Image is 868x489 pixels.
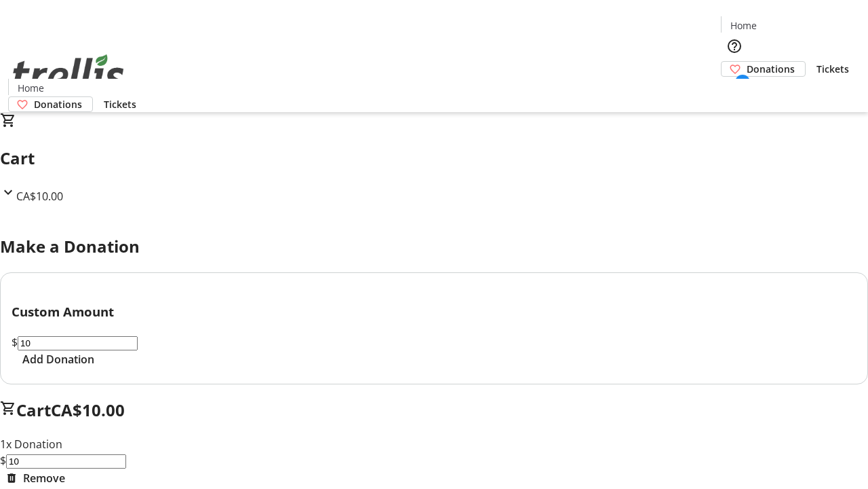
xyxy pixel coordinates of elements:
span: Home [730,18,757,33]
span: Donations [34,97,82,111]
h3: Custom Amount [12,302,856,321]
input: Donation Amount [6,454,126,469]
a: Tickets [93,97,147,111]
span: Donations [747,62,795,76]
a: Home [722,18,765,33]
span: CA$10.00 [16,189,63,204]
a: Home [9,81,52,95]
span: $ [12,335,18,350]
span: Remove [23,470,65,486]
img: Orient E2E Organization ZwS7lenqNW's Logo [8,39,129,107]
span: CA$10.00 [51,399,125,421]
span: Add Donation [22,351,94,367]
span: Tickets [104,97,136,111]
button: Add Donation [12,351,105,367]
input: Donation Amount [18,336,138,350]
button: Cart [721,77,748,104]
span: Tickets [816,62,849,76]
a: Donations [8,96,93,112]
span: Home [18,81,44,95]
a: Donations [721,61,806,77]
button: Help [721,33,748,60]
a: Tickets [806,62,860,76]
